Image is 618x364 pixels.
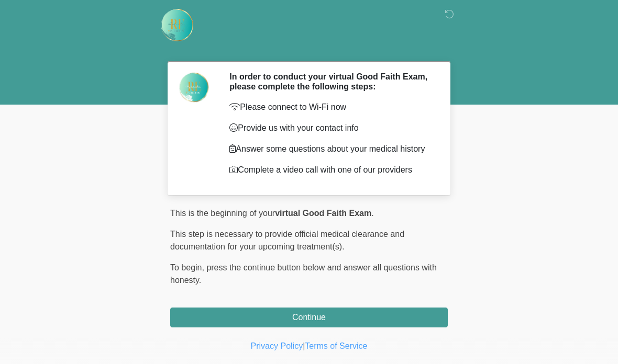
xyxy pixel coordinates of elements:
[178,72,209,103] img: Agent Avatar
[229,122,432,134] p: Provide us with your contact info
[229,72,432,92] h2: In order to conduct your virtual Good Faith Exam, please complete the following steps:
[229,143,432,155] p: Answer some questions about your medical history
[170,230,404,251] span: This step is necessary to provide official medical clearance and documentation for your upcoming ...
[170,308,448,327] button: Continue
[371,209,373,218] span: .
[170,263,206,272] span: To begin,
[170,263,437,285] span: press the continue button below and answer all questions with honesty.
[303,342,305,350] a: |
[251,342,303,350] a: Privacy Policy
[305,342,367,350] a: Terms of Service
[229,101,432,113] p: Please connect to Wi-Fi now
[275,209,371,218] strong: virtual Good Faith Exam
[160,8,194,42] img: Rehydrate Aesthetics & Wellness Logo
[170,209,275,218] span: This is the beginning of your
[229,164,432,176] p: Complete a video call with one of our providers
